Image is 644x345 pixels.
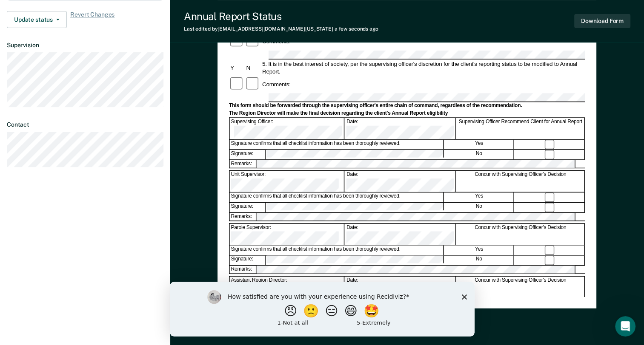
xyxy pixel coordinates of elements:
[335,26,378,32] span: a few seconds ago
[230,203,266,212] div: Signature:
[261,80,292,88] div: Comments:
[574,14,630,28] button: Download Form
[184,10,378,23] div: Annual Report Status
[345,224,456,245] div: Date:
[170,282,475,337] iframe: Survey by Kim from Recidiviz
[230,171,345,192] div: Unit Supervisor:
[444,150,514,159] div: No
[444,246,514,255] div: Yes
[345,171,456,192] div: Date:
[229,110,585,117] div: The Region Director will make the final decision regarding the client's Annual Report eligibility
[261,60,585,76] div: 5. It is in the best interest of society, per the supervising officer's discretion for the client...
[444,192,514,202] div: Yes
[230,277,345,297] div: Assistant Region Director:
[245,64,261,72] div: N
[444,203,514,212] div: No
[7,42,163,49] dt: Supervision
[457,224,585,245] div: Concur with Supervising Officer's Decision
[230,118,345,139] div: Supervising Officer:
[70,11,114,28] span: Revert Changes
[184,26,378,32] div: Last edited by [EMAIL_ADDRESS][DOMAIN_NAME][US_STATE]
[615,316,635,337] iframe: Intercom live chat
[7,121,163,128] dt: Contact
[230,224,345,245] div: Parole Supervisor:
[230,213,257,221] div: Remarks:
[229,103,585,110] div: This form should be forwarded through the supervising officer's entire chain of command, regardle...
[230,192,444,202] div: Signature confirms that all checklist information has been thoroughly reviewed.
[457,118,585,139] div: Supervising Officer Recommend Client for Annual Report
[444,255,514,265] div: No
[230,160,257,168] div: Remarks:
[457,277,585,297] div: Concur with Supervising Officer's Decision
[345,277,456,297] div: Date:
[229,64,245,72] div: Y
[230,150,266,159] div: Signature:
[230,246,444,255] div: Signature confirms that all checklist information has been thoroughly reviewed.
[7,11,67,28] button: Update status
[444,140,514,149] div: Yes
[457,171,585,192] div: Concur with Supervising Officer's Decision
[230,255,266,265] div: Signature:
[230,140,444,149] div: Signature confirms that all checklist information has been thoroughly reviewed.
[230,266,257,273] div: Remarks:
[345,118,456,139] div: Date:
